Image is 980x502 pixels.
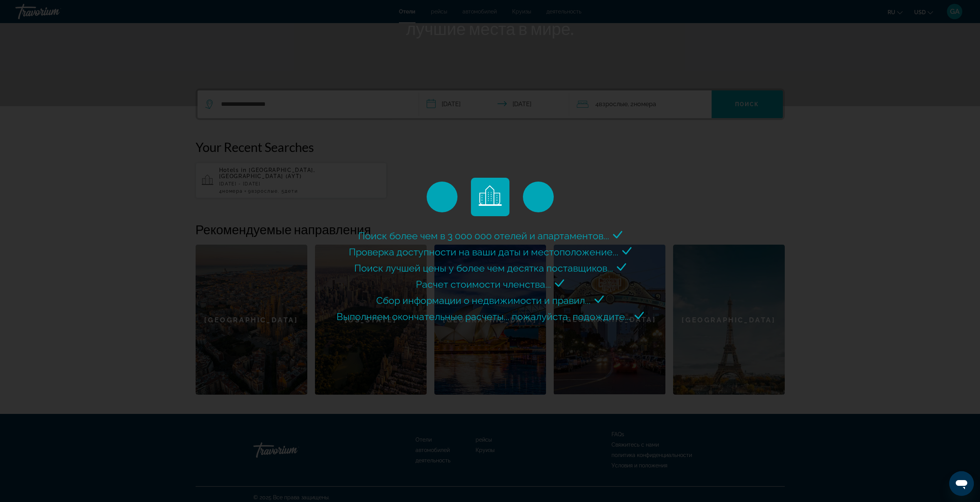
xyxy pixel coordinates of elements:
[354,262,613,274] span: Поиск лучшей цены у более чем десятка поставщиков...
[949,471,974,496] iframe: Кнопка запуска окна обмена сообщениями
[337,311,631,322] span: Выполняем окончательные расчеты... пожалуйста, подождите...
[376,295,591,306] span: Сбор информации о недвижимости и правил...
[416,279,551,290] span: Расчет стоимости членства...
[349,246,618,258] span: Проверка доступности на ваши даты и местоположение...
[358,230,609,242] span: Поиск более чем в 3 000 000 отелей и апартаментов...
